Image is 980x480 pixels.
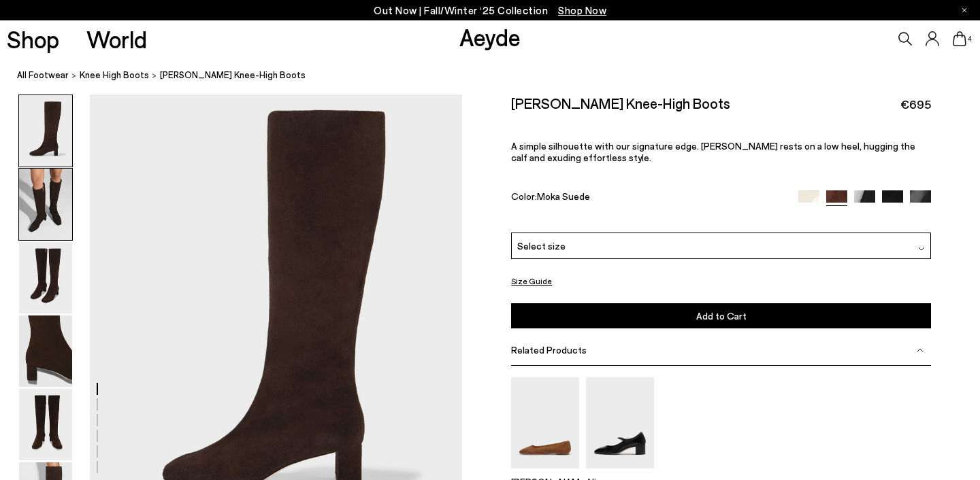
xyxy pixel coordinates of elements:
a: knee high boots [80,68,149,82]
span: Select size [517,239,566,253]
img: svg%3E [917,347,924,354]
button: Size Guide [511,273,552,290]
button: Add to Cart [511,303,931,328]
img: Marty Suede Knee-High Boots - Image 4 [19,315,72,387]
img: Marty Suede Knee-High Boots - Image 5 [19,389,72,460]
a: World [86,27,147,51]
img: Marty Suede Knee-High Boots - Image 3 [19,242,72,313]
img: svg%3E [918,245,925,252]
span: Add to Cart [696,310,747,322]
span: Moka Suede [537,190,590,201]
p: Out Now | Fall/Winter ‘25 Collection [374,2,606,19]
img: Marty Suede Knee-High Boots - Image 1 [19,95,72,167]
span: Related Products [511,344,587,356]
a: 4 [953,31,966,46]
h2: [PERSON_NAME] Knee-High Boots [511,95,730,112]
span: 4 [966,35,973,43]
span: Navigate to /collections/new-in [558,4,606,16]
img: Ida Suede Square-Toe Flats [511,377,579,468]
a: Aeyde [459,22,521,51]
span: [PERSON_NAME] Knee-High Boots [160,68,306,82]
a: Shop [7,27,59,51]
span: €695 [900,96,931,113]
div: Color: [511,190,785,205]
img: Marty Suede Knee-High Boots - Image 2 [19,169,72,240]
img: Aline Leather Mary-Jane Pumps [586,377,654,468]
a: All Footwear [17,68,69,82]
nav: breadcrumb [17,57,980,95]
span: knee high boots [80,69,149,80]
p: A simple silhouette with our signature edge. [PERSON_NAME] rests on a low heel, hugging the calf ... [511,140,931,163]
